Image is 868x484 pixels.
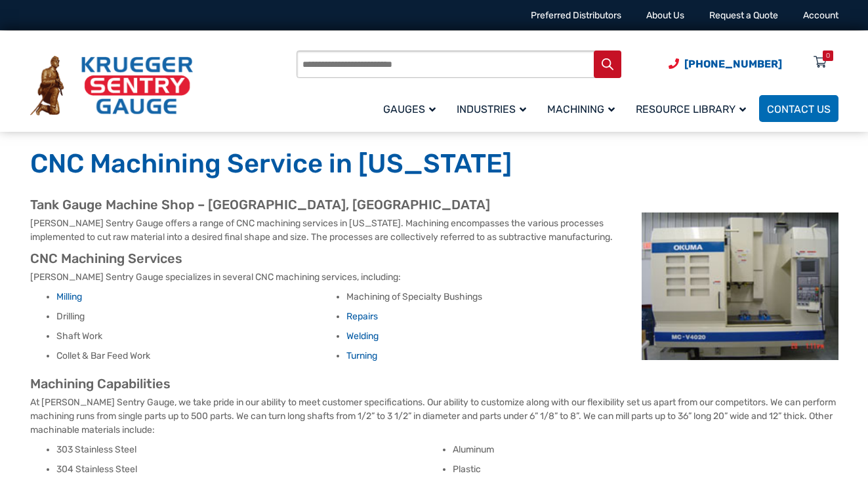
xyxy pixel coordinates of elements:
[531,10,621,21] a: Preferred Distributors
[30,216,838,244] p: [PERSON_NAME] Sentry Gauge offers a range of CNC machining services in [US_STATE]. Machining enco...
[346,331,379,342] a: Welding
[669,56,782,72] a: Phone Number (920) 434-8860
[636,103,746,115] span: Resource Library
[56,350,336,363] li: Collet & Bar Feed Work
[346,291,626,304] li: Machining of Specialty Bushings
[767,103,831,115] span: Contact Us
[449,93,539,124] a: Industries
[646,10,684,21] a: About Us
[56,330,336,343] li: Shaft Work
[56,291,82,302] a: Milling
[803,10,838,21] a: Account
[709,10,778,21] a: Request a Quote
[684,58,782,70] span: [PHONE_NUMBER]
[30,270,838,284] p: [PERSON_NAME] Sentry Gauge specializes in several CNC machining services, including:
[826,50,830,61] div: 0
[453,463,838,476] li: Plastic
[628,93,759,124] a: Resource Library
[539,93,628,124] a: Machining
[759,95,838,122] a: Contact Us
[30,395,838,437] p: At [PERSON_NAME] Sentry Gauge, we take pride in our ability to meet customer specifications. Our ...
[346,311,378,322] a: Repairs
[642,212,838,360] img: Machining
[453,443,838,456] li: Aluminum
[56,310,336,323] li: Drilling
[346,350,377,361] a: Turning
[457,103,526,115] span: Industries
[375,93,449,124] a: Gauges
[30,197,838,213] h2: Tank Gauge Machine Shop – [GEOGRAPHIC_DATA], [GEOGRAPHIC_DATA]
[30,56,193,116] img: Krueger Sentry Gauge
[30,376,838,392] h2: Machining Capabilities
[30,251,838,267] h2: CNC Machining Services
[56,443,442,456] li: 303 Stainless Steel
[547,103,615,115] span: Machining
[30,148,838,180] h1: CNC Machining Service in [US_STATE]
[56,463,442,476] li: 304 Stainless Steel
[383,103,436,115] span: Gauges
